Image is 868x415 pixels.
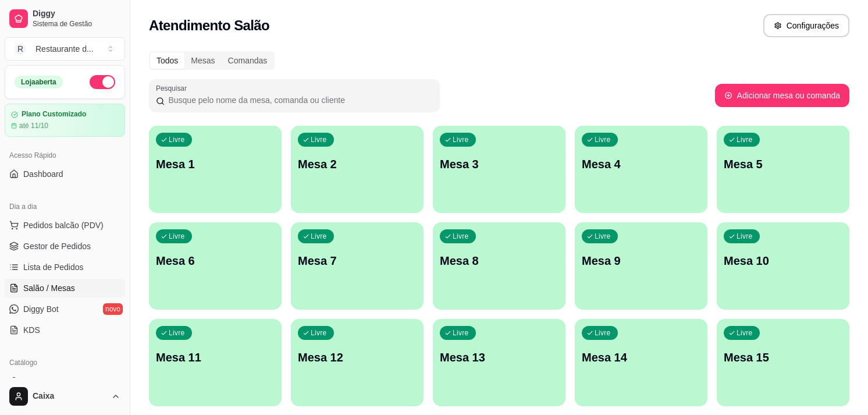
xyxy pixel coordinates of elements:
[149,16,269,35] h2: Atendimento Salão
[717,222,849,310] button: LivreMesa 10
[311,328,327,338] p: Livre
[23,240,91,252] span: Gestor de Pedidos
[5,5,125,33] a: DiggySistema de Gestão
[5,382,125,410] button: Caixa
[90,75,115,89] button: Alterar Status
[5,146,125,165] div: Acesso Rápido
[575,126,707,213] button: LivreMesa 4
[149,126,282,213] button: LivreMesa 1
[440,253,558,269] p: Mesa 8
[717,319,849,406] button: LivreMesa 15
[23,219,104,231] span: Pedidos balcão (PDV)
[22,110,86,119] article: Plano Customizado
[5,279,125,297] a: Salão / Mesas
[453,232,469,241] p: Livre
[33,19,120,29] span: Sistema de Gestão
[724,349,842,366] p: Mesa 15
[5,258,125,276] a: Lista de Pedidos
[156,156,275,172] p: Mesa 1
[5,372,125,391] a: Produtos
[165,94,433,106] input: Pesquisar
[156,349,275,366] p: Mesa 11
[33,391,106,402] span: Caixa
[291,319,424,406] button: LivreMesa 12
[5,321,125,339] a: KDS
[453,328,469,338] p: Livre
[5,165,125,183] a: Dashboard
[33,9,120,19] span: Diggy
[169,135,185,144] p: Livre
[169,232,185,241] p: Livre
[737,328,753,338] p: Livre
[5,197,125,216] div: Dia a dia
[440,349,558,366] p: Mesa 13
[222,52,274,69] div: Comandas
[23,282,75,294] span: Salão / Mesas
[737,135,753,144] p: Livre
[595,232,611,241] p: Livre
[15,43,26,55] span: R
[291,222,424,310] button: LivreMesa 7
[184,52,221,69] div: Mesas
[5,104,125,137] a: Plano Customizadoaté 11/10
[150,52,184,69] div: Todos
[5,37,125,61] button: Select a team
[575,222,707,310] button: LivreMesa 9
[737,232,753,241] p: Livre
[582,156,700,172] p: Mesa 4
[156,83,191,93] label: Pesquisar
[149,222,282,310] button: LivreMesa 6
[724,253,842,269] p: Mesa 10
[23,168,63,180] span: Dashboard
[311,135,327,144] p: Livre
[298,156,417,172] p: Mesa 2
[582,253,700,269] p: Mesa 9
[23,375,56,387] span: Produtos
[5,216,125,235] button: Pedidos balcão (PDV)
[582,349,700,366] p: Mesa 14
[715,84,849,107] button: Adicionar mesa ou comanda
[23,261,84,273] span: Lista de Pedidos
[433,319,565,406] button: LivreMesa 13
[453,135,469,144] p: Livre
[575,319,707,406] button: LivreMesa 14
[717,126,849,213] button: LivreMesa 5
[433,222,565,310] button: LivreMesa 8
[149,319,282,406] button: LivreMesa 11
[19,121,48,130] article: até 11/10
[595,135,611,144] p: Livre
[35,43,94,55] div: Restaurante d ...
[724,156,842,172] p: Mesa 5
[5,300,125,318] a: Diggy Botnovo
[763,14,849,37] button: Configurações
[440,156,558,172] p: Mesa 3
[5,353,125,372] div: Catálogo
[291,126,424,213] button: LivreMesa 2
[169,328,185,338] p: Livre
[311,232,327,241] p: Livre
[298,349,417,366] p: Mesa 12
[5,237,125,256] a: Gestor de Pedidos
[23,324,40,336] span: KDS
[595,328,611,338] p: Livre
[433,126,565,213] button: LivreMesa 3
[298,253,417,269] p: Mesa 7
[15,76,63,88] div: Loja aberta
[156,253,275,269] p: Mesa 6
[23,303,59,315] span: Diggy Bot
